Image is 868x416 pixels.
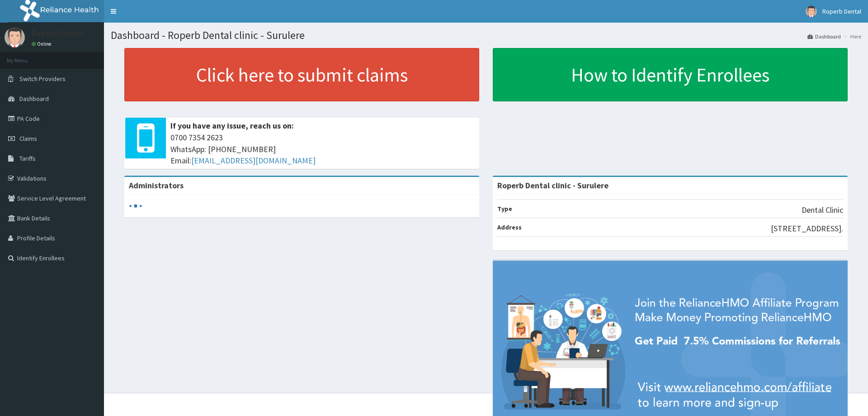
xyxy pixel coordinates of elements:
[802,204,843,216] p: Dental Clinic
[497,223,522,231] b: Address
[5,27,25,48] img: User Image
[19,75,66,83] span: Switch Providers
[124,48,479,101] a: Click here to submit claims
[19,154,36,163] span: Tariffs
[493,48,848,101] a: How to Identify Enrollees
[771,223,843,234] p: [STREET_ADDRESS].
[170,120,294,131] b: If you have any issue, reach us on:
[191,155,316,166] a: [EMAIL_ADDRESS][DOMAIN_NAME]
[129,180,184,191] b: Administrators
[806,6,817,17] img: User Image
[807,33,841,40] a: Dashboard
[129,199,142,213] svg: audio-loading
[111,29,861,41] h1: Dashboard - Roperb Dental clinic - Surulere
[19,134,37,143] span: Claims
[497,180,609,191] strong: Roperb Dental clinic - Surulere
[497,205,512,213] b: Type
[32,41,53,47] a: Online
[170,132,475,167] span: 0700 7354 2623 WhatsApp: [PHONE_NUMBER] Email:
[822,7,861,15] span: Roperb Dental
[19,95,49,103] span: Dashboard
[842,33,861,40] li: Here
[32,29,83,38] p: Roperb Dental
